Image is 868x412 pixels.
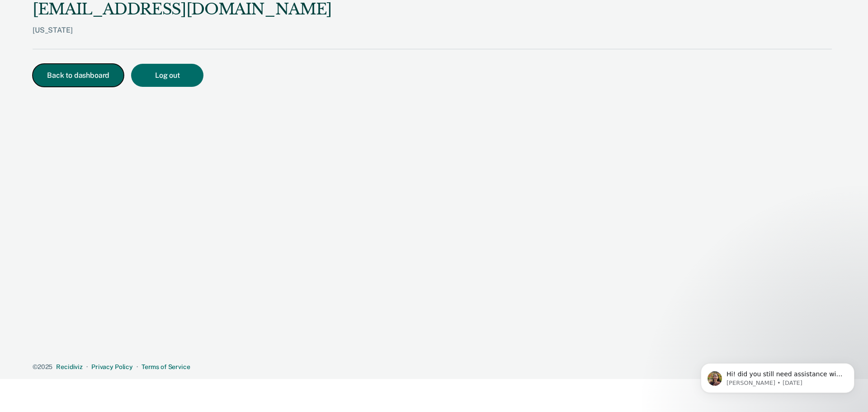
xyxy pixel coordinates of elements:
[142,363,190,370] a: Terms of Service
[33,363,832,371] div: · ·
[131,64,203,87] button: Log out
[33,26,332,49] div: [US_STATE]
[33,363,52,370] span: © 2025
[91,363,133,370] a: Privacy Policy
[687,344,868,407] iframe: Intercom notifications message
[56,363,83,370] a: Recidiviz
[33,64,124,87] button: Back to dashboard
[33,72,131,79] a: Back to dashboard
